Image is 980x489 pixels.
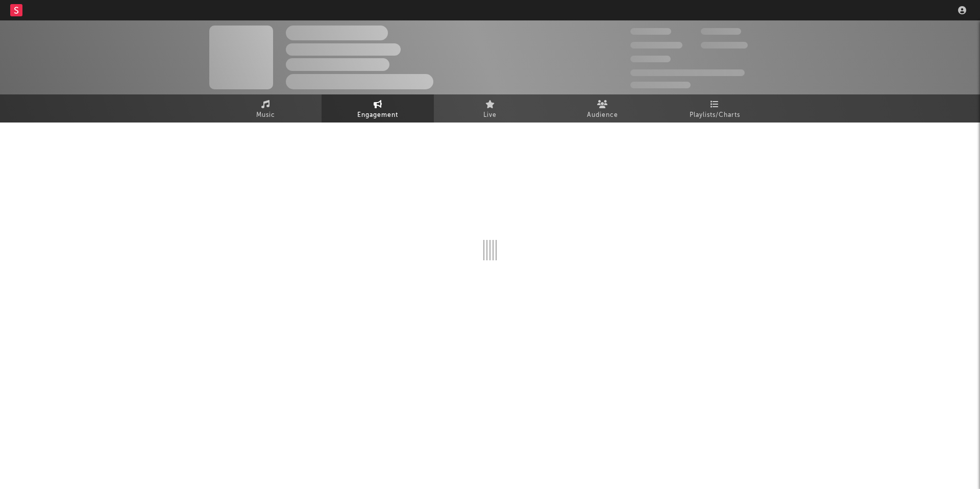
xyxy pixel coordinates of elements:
[630,82,691,88] span: Jump Score: 85.0
[434,94,546,123] a: Live
[546,94,658,123] a: Audience
[630,28,671,35] span: 300,000
[701,28,741,35] span: 100,000
[322,94,434,123] a: Engagement
[483,109,497,121] span: Live
[630,42,682,48] span: 50,000,000
[256,109,275,121] span: Music
[701,42,748,48] span: 1,000,000
[209,94,322,123] a: Music
[357,109,398,121] span: Engagement
[658,94,771,123] a: Playlists/Charts
[630,56,671,62] span: 100,000
[587,109,618,121] span: Audience
[630,69,745,76] span: 50,000,000 Monthly Listeners
[690,109,740,121] span: Playlists/Charts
